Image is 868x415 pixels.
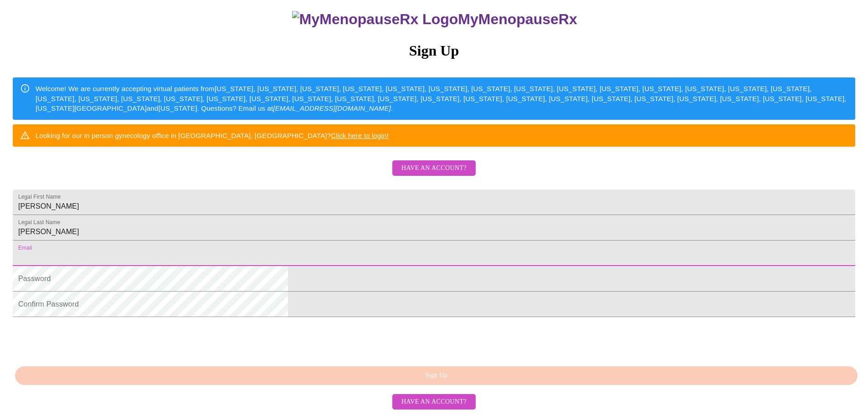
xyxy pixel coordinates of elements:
[390,397,478,405] a: Have an account?
[401,163,467,174] span: Have an account?
[331,132,389,139] a: Click here to login!
[390,170,478,178] a: Have an account?
[36,80,848,117] div: Welcome! We are currently accepting virtual patients from [US_STATE], [US_STATE], [US_STATE], [US...
[392,160,476,176] button: Have an account?
[14,11,856,28] h3: MyMenopauseRx
[292,11,458,28] img: MyMenopauseRx Logo
[273,104,391,112] em: [EMAIL_ADDRESS][DOMAIN_NAME]
[13,322,151,357] iframe: reCAPTCHA
[401,396,467,408] span: Have an account?
[13,42,855,59] h3: Sign Up
[36,127,389,144] div: Looking for our in person gynecology office in [GEOGRAPHIC_DATA], [GEOGRAPHIC_DATA]?
[392,394,476,410] button: Have an account?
